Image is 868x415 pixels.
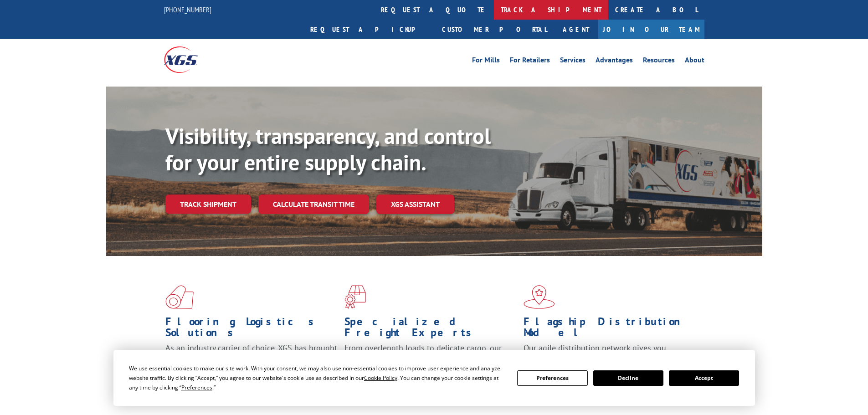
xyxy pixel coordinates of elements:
p: From overlength loads to delicate cargo, our experienced staff knows the best way to move your fr... [344,343,517,383]
div: We use essential cookies to make our site work. With your consent, we may also use non-essential ... [129,364,506,392]
b: Visibility, transparency, and control for your entire supply chain. [165,122,491,176]
a: [PHONE_NUMBER] [164,5,211,14]
span: Our agile distribution network gives you nationwide inventory management on demand. [524,343,691,364]
a: For Retailers [510,56,550,67]
button: Preferences [517,370,587,386]
h1: Flagship Distribution Model [524,316,696,343]
span: Cookie Policy [364,374,397,382]
a: Advantages [596,56,633,67]
h1: Flooring Logistics Solutions [165,316,338,343]
a: Agent [554,20,598,39]
a: XGS ASSISTANT [376,195,454,214]
a: Calculate transit time [258,195,369,214]
button: Decline [593,370,663,386]
span: Preferences [181,384,212,391]
h1: Specialized Freight Experts [344,316,517,343]
img: xgs-icon-flagship-distribution-model-red [524,285,555,309]
a: Request a pickup [303,20,435,39]
a: Services [560,56,586,67]
div: Cookie Consent Prompt [113,350,755,406]
a: Customer Portal [435,20,554,39]
img: xgs-icon-total-supply-chain-intelligence-red [165,285,194,309]
button: Accept [669,370,739,386]
a: Join Our Team [598,20,704,39]
img: xgs-icon-focused-on-flooring-red [344,285,366,309]
a: Track shipment [165,195,251,214]
a: Resources [643,56,675,67]
a: For Mills [472,56,500,67]
span: As an industry carrier of choice, XGS has brought innovation and dedication to flooring logistics... [165,343,337,375]
a: About [685,56,704,67]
